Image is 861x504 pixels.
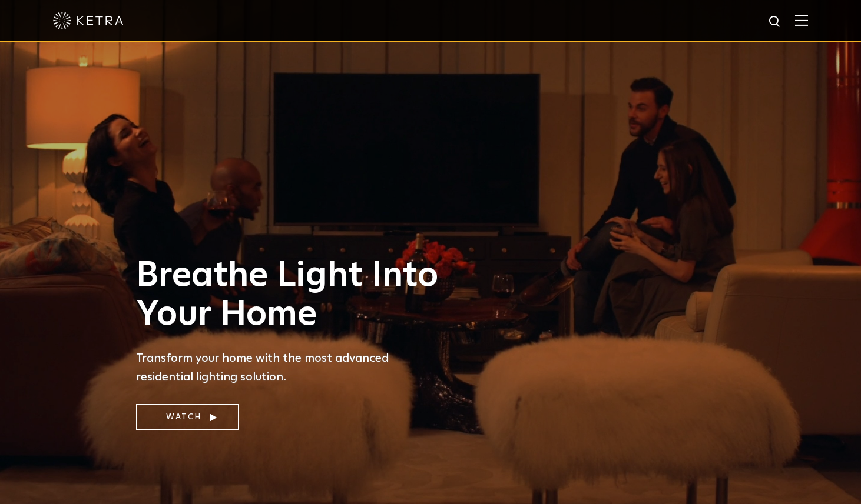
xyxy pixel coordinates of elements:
[136,256,448,334] h1: Breathe Light Into Your Home
[53,12,124,29] img: ketra-logo-2019-white
[768,15,783,29] img: search icon
[136,349,448,386] p: Transform your home with the most advanced residential lighting solution.
[136,404,239,430] a: Watch
[795,15,808,26] img: Hamburger%20Nav.svg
